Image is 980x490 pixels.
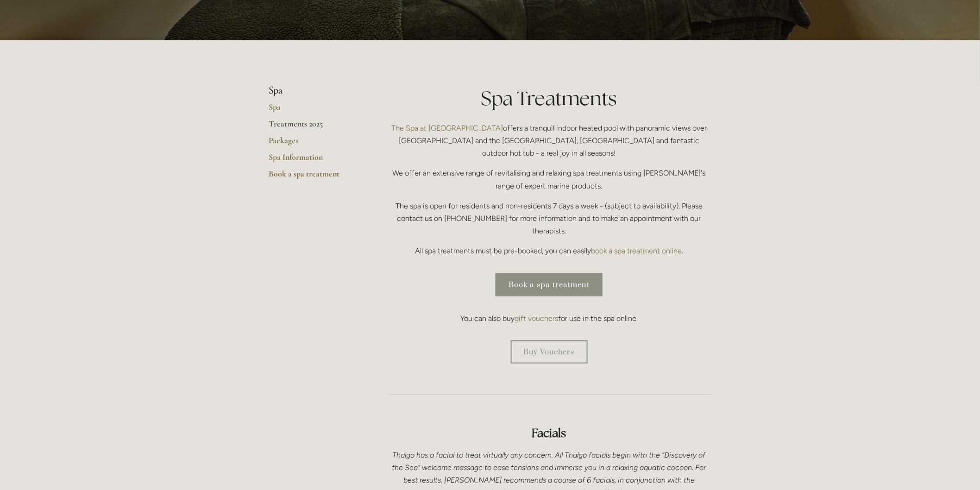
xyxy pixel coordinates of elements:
[591,246,682,255] a: book a spa treatment online
[387,200,711,238] p: The spa is open for residents and non-residents 7 days a week - (subject to availability). Please...
[387,167,711,192] p: We offer an extensive range of revitalising and relaxing spa treatments using [PERSON_NAME]'s ran...
[391,124,503,132] a: The Spa at [GEOGRAPHIC_DATA]
[269,152,357,169] a: Spa Information
[387,122,711,160] p: offers a tranquil indoor heated pool with panoramic views over [GEOGRAPHIC_DATA] and the [GEOGRAP...
[269,119,357,135] a: Treatments 2025
[515,314,558,323] a: gift vouchers
[532,426,566,440] strong: Facials
[269,135,357,152] a: Packages
[269,169,357,185] a: Book a spa treatment
[387,312,711,325] p: You can also buy for use in the spa online.
[269,85,357,97] li: Spa
[387,245,711,257] p: All spa treatments must be pre-booked, you can easily .
[387,85,711,112] h1: Spa Treatments
[496,273,603,296] a: Book a spa treatment
[269,102,357,119] a: Spa
[511,340,588,364] a: Buy Vouchers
